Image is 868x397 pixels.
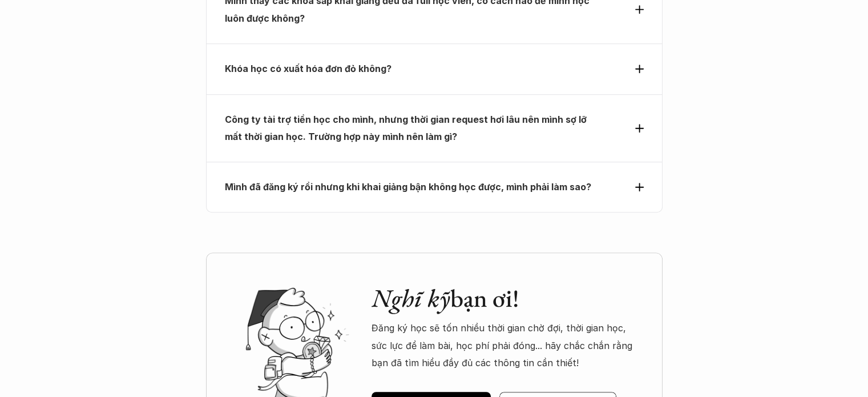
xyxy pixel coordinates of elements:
h2: bạn ơi! [372,283,640,314]
p: Đăng ký học sẽ tốn nhiều thời gian chờ đợi, thời gian học, sức lực để làm bài, học phí phải đóng.... [372,319,640,371]
em: Nghĩ kỹ [372,282,450,314]
strong: Khóa học có xuất hóa đơn đỏ không? [225,63,391,74]
strong: Công ty tài trợ tiền học cho mình, nhưng thời gian request hơi lâu nên mình sợ lỡ mất thời gian h... [225,114,589,142]
strong: Mình đã đăng ký rồi nhưng khi khai giảng bận không học được, mình phải làm sao? [225,181,591,193]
